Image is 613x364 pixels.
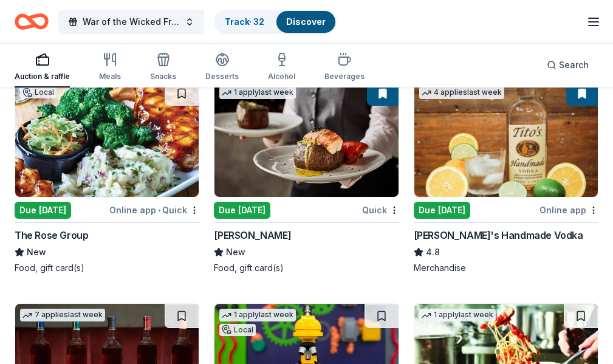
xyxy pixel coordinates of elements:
[15,202,71,219] div: Due [DATE]
[539,202,598,218] div: Online app
[214,81,399,274] a: Image for Fleming's1 applylast weekDue [DATE]Quick[PERSON_NAME]NewFood, gift card(s)
[324,47,365,88] button: Beverages
[419,86,504,99] div: 4 applies last week
[99,47,121,88] button: Meals
[109,202,199,218] div: Online app Quick
[414,262,598,274] div: Merchandise
[414,228,583,242] div: [PERSON_NAME]'s Handmade Vodka
[286,16,326,27] a: Discover
[414,81,598,197] img: Image for Tito's Handmade Vodka
[214,262,399,274] div: Food, gift card(s)
[414,81,598,274] a: Image for Tito's Handmade Vodka4 applieslast weekDue [DATE]Online app[PERSON_NAME]'s Handmade Vod...
[83,15,180,29] span: War of the Wicked Friendly 10uC
[20,86,57,98] div: Local
[158,205,160,215] span: •
[214,81,398,197] img: Image for Fleming's
[205,47,239,88] button: Desserts
[219,86,296,99] div: 1 apply last week
[58,10,204,34] button: War of the Wicked Friendly 10uC
[205,72,239,81] div: Desserts
[27,245,46,259] span: New
[419,309,496,321] div: 1 apply last week
[99,72,121,81] div: Meals
[15,7,49,36] a: Home
[324,72,365,81] div: Beverages
[226,245,245,259] span: New
[150,47,176,88] button: Snacks
[559,58,589,72] span: Search
[15,228,88,242] div: The Rose Group
[426,245,440,259] span: 4.8
[15,81,199,274] a: Image for The Rose GroupLocalDue [DATE]Online app•QuickThe Rose GroupNewFood, gift card(s)
[214,10,337,34] button: Track· 32Discover
[414,202,470,219] div: Due [DATE]
[15,81,199,197] img: Image for The Rose Group
[150,72,176,81] div: Snacks
[214,202,270,219] div: Due [DATE]
[15,72,70,81] div: Auction & raffle
[15,47,70,88] button: Auction & raffle
[268,47,295,88] button: Alcohol
[219,309,296,321] div: 1 apply last week
[20,309,105,321] div: 7 applies last week
[537,53,598,77] button: Search
[214,228,291,242] div: [PERSON_NAME]
[225,16,264,27] a: Track· 32
[15,262,199,274] div: Food, gift card(s)
[362,202,399,218] div: Quick
[219,324,256,336] div: Local
[268,72,295,81] div: Alcohol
